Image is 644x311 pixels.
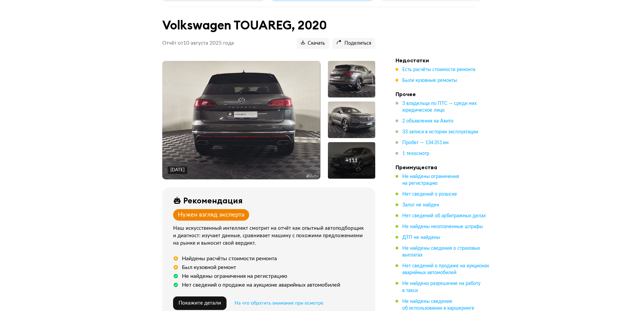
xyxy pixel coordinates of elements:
[402,101,477,113] span: 3 владельца по ПТС — среди них юридическое лицо
[402,140,449,145] span: Пробег — 134 351 км
[402,130,478,134] span: 33 записи в истории эксплуатации
[235,301,323,306] span: На что обратить внимание при осмотре
[402,192,457,197] span: Нет сведений о розыске
[402,281,480,293] span: Не найдено разрешение на работу в такси
[182,264,236,271] div: Был кузовной ремонт
[402,203,439,207] span: Залог не найден
[162,18,375,32] h1: Volkswagen TOUAREG, 2020
[402,119,453,124] span: 2 объявления на Авито
[332,38,375,49] button: Поделиться
[162,61,320,179] img: Main car
[178,211,244,219] div: Нужен взгляд эксперта
[301,40,325,47] span: Скачать
[402,299,474,311] span: Не найдены сведения об использовании в каршеринге
[178,301,221,306] span: Покажите детали
[402,151,429,156] span: 1 техосмотр
[182,273,287,280] div: Не найдены ограничения на регистрацию
[402,174,459,186] span: Не найдены ограничения на регистрацию
[345,157,358,164] div: + 111
[396,91,490,97] h4: Прочее
[170,167,185,173] div: [DATE]
[297,38,329,49] button: Скачать
[336,40,371,47] span: Поделиться
[182,282,340,288] div: Нет сведений о продаже на аукционе аварийных автомобилей
[402,78,457,83] span: Были кузовные ремонты
[183,196,243,205] div: Рекомендация
[402,214,486,218] span: Нет сведений об арбитражных делах
[402,67,475,72] span: Есть расчёты стоимости ремонта
[182,255,277,262] div: Найдены расчёты стоимости ремонта
[396,164,490,171] h4: Преимущества
[162,40,234,47] p: Отчёт от 10 августа 2025 года
[402,264,489,275] span: Нет сведений о продаже на аукционах аварийных автомобилей
[402,246,480,258] span: Не найдены сведения о страховых выплатах
[402,224,483,229] span: Не найдены неоплаченные штрафы
[402,235,440,240] span: ДТП не найдены
[396,57,490,64] h4: Недостатки
[173,225,367,247] div: Наш искусственный интеллект смотрит на отчёт как опытный автоподборщик и диагност: изучает данные...
[173,296,226,310] button: Покажите детали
